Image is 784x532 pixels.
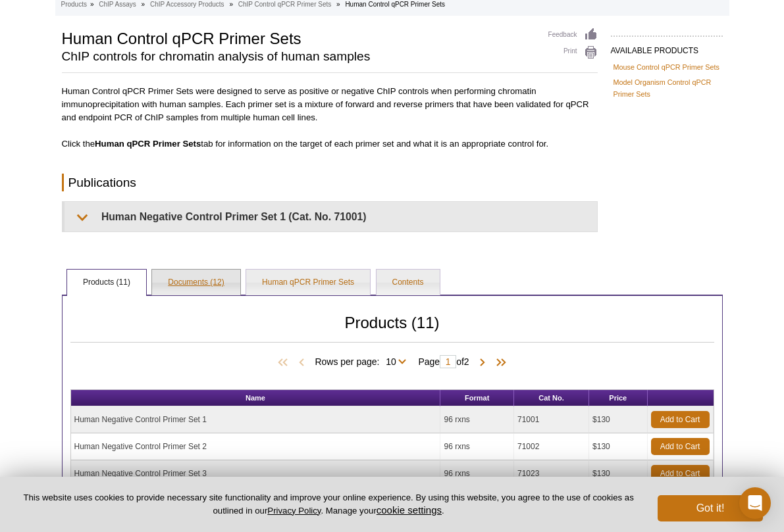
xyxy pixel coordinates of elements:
[315,354,411,368] span: Rows per page:
[71,390,441,406] th: Name
[95,139,201,149] b: Human qPCR Primer Sets
[548,45,598,60] a: Print
[90,1,94,8] li: »
[152,270,240,296] a: Documents (12)
[62,137,598,151] p: Click the tab for information on the target of each primer set and what it is an appropriate cont...
[267,506,321,516] a: Privacy Policy
[65,202,597,231] summary: Human Negative Control Primer Set 1 (Cat. No. 71001)
[514,460,589,487] td: 71023
[71,406,441,433] td: Human Negative Control Primer Set 1
[739,487,771,519] div: Open Intercom Messenger
[21,492,636,517] p: This website uses cookies to provide necessary site functionality and improve your online experie...
[71,460,441,487] td: Human Negative Control Primer Set 3
[377,504,442,516] button: cookie settings
[548,28,598,42] a: Feedback
[62,51,535,62] h2: ChIP controls for chromatin analysis of human samples
[514,390,589,406] th: Cat No.
[589,433,647,460] td: $130
[440,406,514,433] td: 96 rxns
[246,270,370,296] a: Human qPCR Primer Sets
[295,356,308,370] span: Previous Page
[62,28,535,47] h1: Human Control qPCR Primer Sets
[651,438,710,455] a: Add to Cart
[345,1,445,8] li: Human Control qPCR Primer Sets
[614,61,719,73] a: Mouse Control qPCR Primer Sets
[514,406,589,433] td: 71001
[440,433,514,460] td: 96 rxns
[514,433,589,460] td: 71002
[67,270,146,296] a: Products (11)
[464,356,469,367] span: 2
[377,270,440,296] a: Contents
[142,1,145,8] li: »
[336,1,340,8] li: »
[62,81,598,124] p: Human Control qPCR Primer Sets were designed to serve as positive or negative ChIP controls when ...
[658,495,763,521] button: Got it!
[440,390,514,406] th: Format
[229,1,233,8] li: »
[611,36,723,59] h2: AVAILABLE PRODUCTS
[651,465,710,482] a: Add to Cart
[614,76,720,100] a: Model Organism Control qPCR Primer Sets
[62,174,598,191] h2: Publications
[70,317,714,343] h2: Products (11)
[275,356,295,370] span: First Page
[71,433,441,460] td: Human Negative Control Primer Set 2
[589,406,647,433] td: $130
[440,460,514,487] td: 96 rxns
[651,411,710,428] a: Add to Cart
[589,460,647,487] td: $130
[489,356,509,370] span: Last Page
[589,390,647,406] th: Price
[476,356,489,370] span: Next Page
[411,355,475,368] span: Page of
